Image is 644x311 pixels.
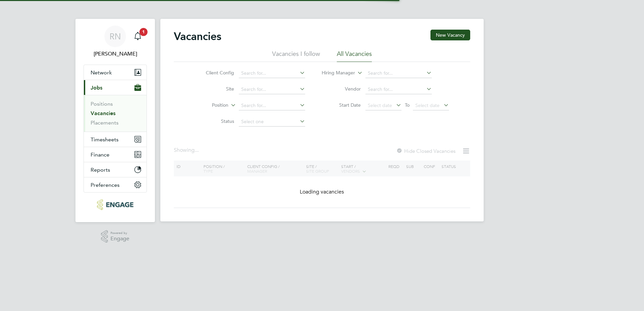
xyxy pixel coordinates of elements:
label: Site [195,86,234,92]
a: Placements [91,119,119,126]
input: Search for... [365,69,432,78]
nav: Main navigation [75,19,155,222]
label: Position [190,102,228,109]
label: Vendor [322,86,361,92]
span: ... [195,147,199,153]
div: Showing [174,147,200,154]
button: Finance [84,147,147,162]
input: Search for... [365,85,432,94]
h2: Vacancies [174,30,221,43]
button: Network [84,65,147,80]
a: 1 [131,26,144,47]
input: Search for... [239,85,305,94]
a: Go to home page [84,199,147,210]
button: Timesheets [84,132,147,147]
div: Jobs [84,95,147,132]
label: Client Config [195,70,234,76]
li: Vacancies I follow [272,50,320,62]
a: Vacancies [91,110,116,116]
button: New Vacancy [430,30,470,40]
span: Rachel Newman Jones [84,50,147,58]
span: Preferences [91,182,120,188]
label: Status [195,118,234,124]
a: Powered byEngage [101,230,130,243]
label: Hiring Manager [316,70,355,76]
span: RN [109,32,121,41]
label: Hide Closed Vacancies [396,148,455,154]
span: Finance [91,151,109,158]
span: 1 [139,28,148,36]
span: Select date [415,102,440,108]
button: Jobs [84,80,147,95]
span: Timesheets [91,136,119,143]
label: Start Date [322,102,361,108]
input: Search for... [239,101,305,110]
span: Powered by [110,230,129,236]
span: To [403,101,412,109]
span: Select date [368,102,392,108]
span: Network [91,69,112,76]
button: Preferences [84,177,147,192]
span: Reports [91,167,110,173]
a: Positions [91,101,113,107]
li: All Vacancies [337,50,372,62]
input: Select one [239,117,305,127]
button: Reports [84,162,147,177]
span: Jobs [91,84,102,91]
span: Engage [110,236,129,242]
a: RN[PERSON_NAME] [84,26,147,58]
input: Search for... [239,69,305,78]
img: conceptresources-logo-retina.png [97,199,133,210]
